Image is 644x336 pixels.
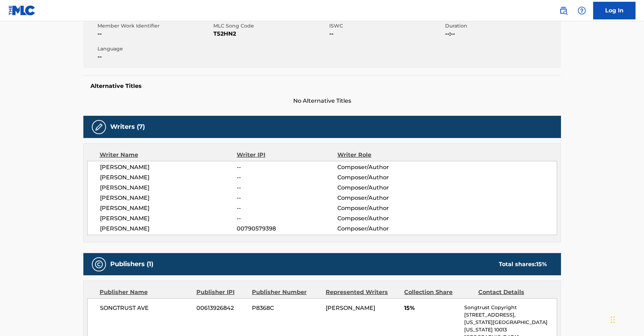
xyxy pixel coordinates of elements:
[237,194,337,202] span: --
[556,4,571,18] a: Public Search
[110,260,153,268] h5: Publishers (1)
[499,260,547,269] div: Total shares:
[237,224,337,233] span: 00790579398
[196,304,247,312] span: 00613926842
[237,151,337,159] div: Writer IPI
[237,204,337,212] span: --
[593,2,636,19] a: Log In
[329,30,443,38] span: --
[464,311,556,319] p: [STREET_ADDRESS],
[464,304,556,311] p: Songtrust Copyright
[575,4,589,18] div: Help
[95,123,103,131] img: Writers
[83,97,561,105] span: No Alternative Titles
[337,224,429,233] span: Composer/Author
[609,302,644,336] iframe: Chat Widget
[337,214,429,223] span: Composer/Author
[98,45,212,53] span: Language
[464,319,556,334] p: [US_STATE][GEOGRAPHIC_DATA][US_STATE] 10013
[110,123,145,131] h5: Writers (7)
[100,184,237,192] span: [PERSON_NAME]
[90,83,554,90] h5: Alternative Titles
[100,194,237,202] span: [PERSON_NAME]
[213,22,327,30] span: MLC Song Code
[237,214,337,223] span: --
[445,30,559,38] span: --:--
[213,30,327,38] span: T52HN2
[100,224,237,233] span: [PERSON_NAME]
[611,309,615,330] div: Drag
[478,288,547,296] div: Contact Details
[100,204,237,212] span: [PERSON_NAME]
[237,163,337,172] span: --
[326,288,399,296] div: Represented Writers
[326,305,375,311] span: [PERSON_NAME]
[337,184,429,192] span: Composer/Author
[337,194,429,202] span: Composer/Author
[237,173,337,182] span: --
[100,304,191,312] span: SONGTRUST AVE
[98,53,212,61] span: --
[252,304,320,312] span: P8368C
[8,5,36,16] img: MLC Logo
[196,288,247,296] div: Publisher IPI
[404,304,459,312] span: 15%
[329,22,443,30] span: ISWC
[252,288,320,296] div: Publisher Number
[337,151,429,159] div: Writer Role
[100,214,237,223] span: [PERSON_NAME]
[100,163,237,172] span: [PERSON_NAME]
[337,173,429,182] span: Composer/Author
[237,184,337,192] span: --
[100,151,237,159] div: Writer Name
[98,22,212,30] span: Member Work Identifier
[100,173,237,182] span: [PERSON_NAME]
[559,6,568,15] img: search
[100,288,191,296] div: Publisher Name
[404,288,473,296] div: Collection Share
[95,260,103,269] img: Publishers
[578,6,586,15] img: help
[536,261,547,268] span: 15 %
[98,30,212,38] span: --
[337,163,429,172] span: Composer/Author
[445,22,559,30] span: Duration
[337,204,429,212] span: Composer/Author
